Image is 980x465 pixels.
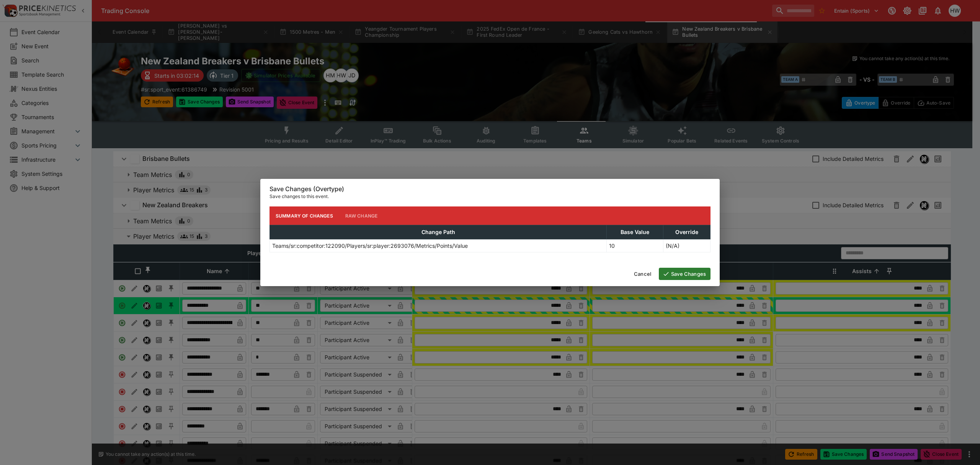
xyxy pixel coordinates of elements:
[663,239,710,252] td: (N/A)
[663,225,710,239] th: Override
[272,242,468,250] p: Teams/sr:competitor:122090/Players/sr:player:2693076/Metrics/Points/Value
[269,185,710,193] h6: Save Changes (Overtype)
[339,206,384,225] button: Raw Change
[269,206,339,225] button: Summary of Changes
[629,268,656,280] button: Cancel
[269,193,710,200] p: Save changes to this event.
[607,225,663,239] th: Base Value
[659,268,710,280] button: Save Changes
[607,239,663,252] td: 10
[270,225,607,239] th: Change Path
